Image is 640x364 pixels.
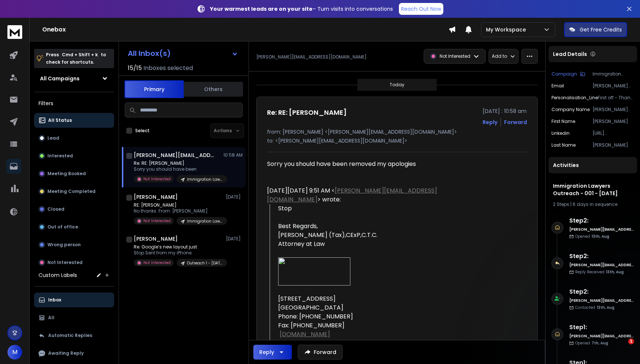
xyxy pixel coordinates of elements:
[575,269,624,275] p: Reply Received
[42,25,449,34] h1: Onebox
[134,208,223,214] p: No thanks. From: [PERSON_NAME]
[134,244,223,250] p: Re: Google’s new layout just
[553,50,587,58] p: Lead Details
[278,204,292,213] span: Stop
[551,95,598,101] p: Personalisation_Line
[47,260,83,266] p: Not Interested
[34,293,114,307] button: Inbox
[346,231,361,239] span: CExP,
[7,345,22,360] button: M
[267,186,483,204] div: [DATE][DATE] 9:51 AM < > wrote:
[591,234,609,239] span: 13th, Aug
[399,3,443,15] a: Reach Out Now
[253,345,292,360] button: Reply
[551,107,590,113] p: Company Name
[593,107,634,113] p: [PERSON_NAME] Law Group
[390,82,404,88] p: Today
[143,260,171,266] p: Not Interested
[34,237,114,252] button: Wrong person
[47,224,78,230] p: Out of office
[593,71,634,77] p: Immigration Lawyers Outreach - 001 - [DATE]
[267,137,527,144] p: to: <[PERSON_NAME][EMAIL_ADDRESS][DOMAIN_NAME]>
[278,231,346,239] span: [PERSON_NAME] (Tax),
[223,152,243,158] p: 10:58 AM
[593,118,634,124] p: [PERSON_NAME]
[613,338,631,356] iframe: To enrich screen reader interactions, please activate Accessibility in Grammarly extension settings
[34,148,114,163] button: Interested
[226,194,243,200] p: [DATE]
[628,338,634,344] span: 1
[486,26,529,33] p: My Workspace
[47,206,64,212] p: Closed
[46,51,106,66] p: Press to check for shortcuts.
[34,346,114,361] button: Awaiting Reply
[569,216,634,225] h6: Step 2 :
[569,227,634,232] h6: [PERSON_NAME][EMAIL_ADDRESS][DOMAIN_NAME]
[551,71,585,77] button: Campaign
[40,75,80,82] h1: All Campaigns
[34,113,114,128] button: All Status
[440,53,470,59] p: Not Interested
[48,297,61,303] p: Inbox
[124,80,184,98] button: Primary
[580,26,622,33] p: Get Free Credits
[34,255,114,270] button: Not Interested
[401,5,441,13] p: Reach Out Now
[48,350,84,356] p: Awaiting Reply
[122,46,244,61] button: All Inbox(s)
[551,142,576,148] p: Last Name
[34,310,114,325] button: All
[134,250,223,256] p: Stop Sent from my iPhone
[551,83,564,89] p: Email
[34,202,114,217] button: Closed
[187,177,223,182] p: Immigration Lawyers Outreach - 001 - [DATE]
[267,186,437,204] a: [PERSON_NAME][EMAIL_ADDRESS][DOMAIN_NAME]
[492,53,507,59] p: Add to
[256,54,367,60] p: [PERSON_NAME][EMAIL_ADDRESS][DOMAIN_NAME]
[34,131,114,146] button: Lead
[143,64,193,73] h3: Inboxes selected
[48,315,54,321] p: All
[210,5,393,13] p: – Turn visits into conversations
[134,235,178,243] h1: [PERSON_NAME]
[48,117,72,123] p: All Status
[47,135,59,141] p: Lead
[7,25,22,39] img: logo
[47,188,96,194] p: Meeting Completed
[551,130,570,136] p: linkedin
[34,328,114,343] button: Automatic Replies
[569,287,634,296] h6: Step 2 :
[134,193,178,201] h1: [PERSON_NAME]
[483,118,497,126] button: Reply
[278,222,318,230] span: Best Regards,
[39,271,77,279] h3: Custom Labels
[564,22,627,37] button: Get Free Credits
[551,118,575,124] p: First Name
[267,160,483,168] div: Sorry you should have been removed my apologies
[187,218,223,224] p: Immigration Lawyers Outreach - 001 - [DATE]
[134,166,223,172] p: Sorry you should have been
[34,166,114,181] button: Meeting Booked
[48,333,92,338] p: Automatic Replies
[267,128,527,136] p: from: [PERSON_NAME] <[PERSON_NAME][EMAIL_ADDRESS][DOMAIN_NAME]>
[134,151,215,159] h1: [PERSON_NAME][EMAIL_ADDRESS][DOMAIN_NAME]
[483,107,527,115] p: [DATE] : 10:58 am
[573,201,617,207] span: 6 days in sequence
[143,218,171,224] p: Not Interested
[280,330,330,338] a: [DOMAIN_NAME]
[34,184,114,199] button: Meeting Completed
[553,182,633,197] h1: Immigration Lawyers Outreach - 001 - [DATE]
[210,5,313,13] strong: Your warmest leads are on your site
[47,171,86,177] p: Meeting Booked
[298,345,343,360] button: Forward
[606,269,624,275] span: 13th, Aug
[128,64,142,73] span: 15 / 15
[569,252,634,261] h6: Step 2 :
[267,107,347,118] h1: Re: RE: [PERSON_NAME]
[553,201,569,207] span: 2 Steps
[598,95,634,101] p: First off - Thank you for fighting for justice amid escalating immigration enforcement.
[143,176,171,182] p: Not Interested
